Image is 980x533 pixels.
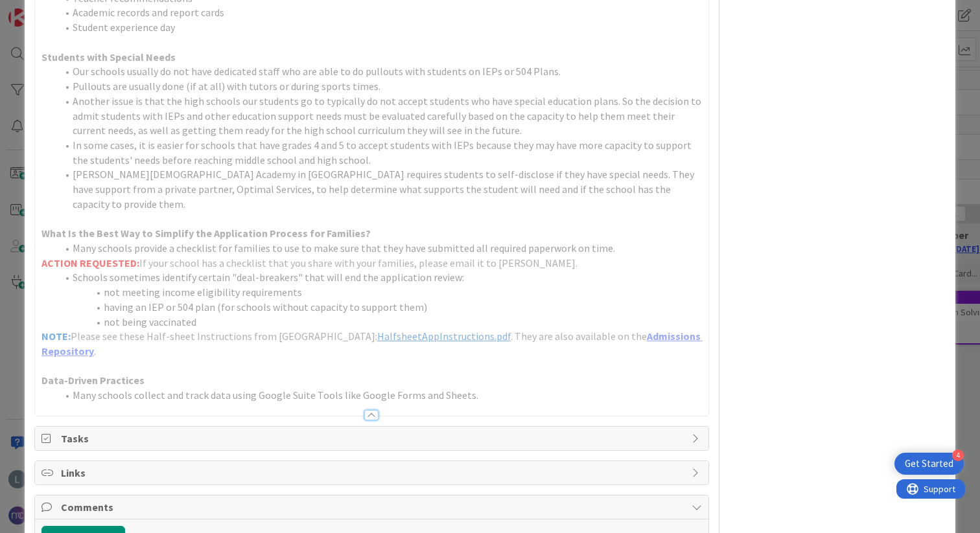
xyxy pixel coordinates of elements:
[41,227,371,240] strong: What Is the Best Way to Simplify the Application Process for Families?
[41,329,702,358] p: Please see these Half-sheet Instructions from [GEOGRAPHIC_DATA]: . They are also available on the .
[41,374,145,387] strong: Data-Driven Practices
[57,285,702,300] li: not meeting income eligibility requirements
[27,2,59,17] span: Support
[41,51,176,63] strong: Students with Special Needs
[57,138,702,167] li: In some cases, it is easier for schools that have grades 4 and 5 to accept students with IEPs bec...
[41,256,702,271] p: If your school has a checklist that you share with your families, please email it to [PERSON_NAME].
[57,94,702,138] li: Another issue is that the high schools our students go to typically do not accept students who ha...
[952,449,964,461] div: 4
[57,388,702,403] li: Many schools collect and track data using Google Suite Tools like Google Forms and Sheets.
[57,79,702,94] li: Pullouts are usually done (if at all) with tutors or during sports times.
[377,330,511,343] span: HalfsheetAppInstructions.pdf
[57,20,702,35] li: Student experience day
[57,5,702,20] li: Academic records and report cards
[61,465,685,481] span: Links
[41,256,139,269] strong: ACTION REQUESTED:
[57,241,702,256] li: Many schools provide a checklist for families to use to make sure that they have submitted all re...
[57,300,702,315] li: having an IEP or 504 plan (for schools without capacity to support them)
[57,270,702,285] li: Schools sometimes identify certain "deal-breakers" that will end the application review:
[61,431,685,446] span: Tasks
[57,167,702,211] li: [PERSON_NAME][DEMOGRAPHIC_DATA] Academy in [GEOGRAPHIC_DATA] requires students to self-disclose i...
[905,457,953,470] div: Get Started
[61,499,685,515] span: Comments
[57,315,702,330] li: not being vaccinated
[57,64,702,79] li: Our schools usually do not have dedicated staff who are able to do pullouts with students on IEPs...
[894,453,964,475] div: Open Get Started checklist, remaining modules: 4
[41,330,71,343] strong: NOTE:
